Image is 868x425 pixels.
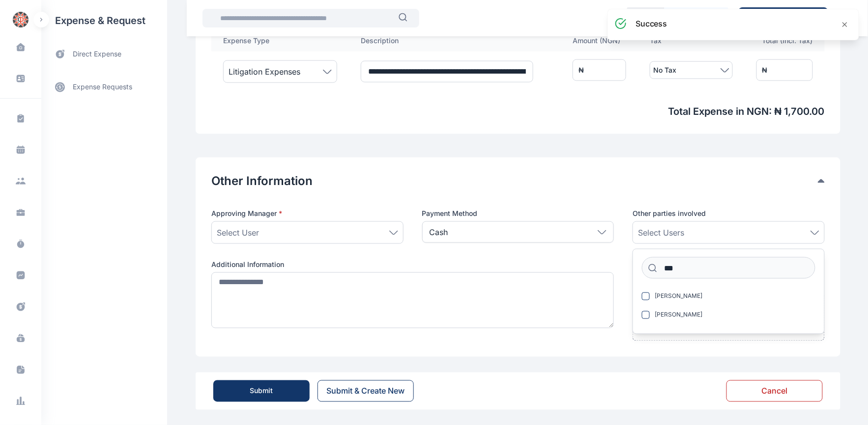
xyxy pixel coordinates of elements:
[211,173,818,189] button: Other Information
[250,386,273,396] div: Submit
[217,227,259,239] span: Select User
[211,209,282,218] span: Approving Manager
[422,209,614,218] label: Payment Method
[41,67,167,99] div: expense requests
[211,173,825,189] div: Other Information
[636,18,667,29] h3: success
[633,209,706,218] span: Other parties involved
[653,64,676,76] span: No Tax
[318,380,414,402] button: Submit & Create New
[579,65,584,75] div: ₦
[73,49,121,59] span: direct expense
[638,227,684,239] span: Select Users
[213,380,310,402] button: Submit
[430,226,448,238] p: Cash
[41,41,167,67] a: direct expense
[229,66,300,78] span: Litigation Expenses
[211,260,614,269] label: Additional Information
[762,65,768,75] div: ₦
[655,311,702,319] span: [PERSON_NAME]
[726,380,823,402] button: Cancel
[211,105,825,118] span: Total Expense in NGN : ₦ 1,700.00
[655,292,702,300] span: [PERSON_NAME]
[349,30,561,52] th: Description
[41,75,167,99] a: expense requests
[561,30,638,52] th: Amount ( NGN )
[211,30,349,52] th: Expense Type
